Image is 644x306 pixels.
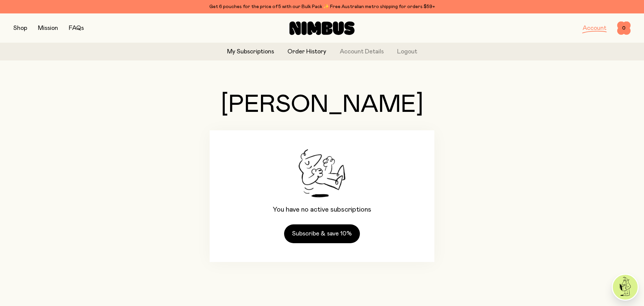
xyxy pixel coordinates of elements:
button: Logout [397,47,417,56]
h1: [PERSON_NAME] [210,93,434,117]
p: You have no active subscriptions [273,206,371,214]
a: Account [583,25,606,31]
button: 0 [617,21,631,35]
img: agent [613,275,638,300]
a: Account Details [340,47,384,56]
a: My Subscriptions [227,47,274,56]
a: FAQs [69,25,84,31]
a: Mission [38,25,58,31]
a: Order History [287,47,326,56]
div: Get 6 pouches for the price of 5 with our Bulk Pack ✨ Free Australian metro shipping for orders $59+ [13,3,631,11]
a: Subscribe & save 10% [284,224,360,243]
